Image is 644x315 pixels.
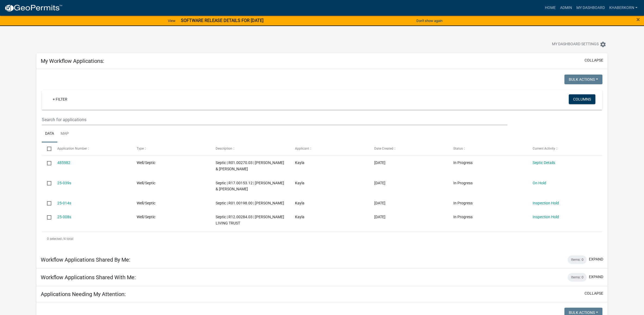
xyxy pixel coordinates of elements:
[48,94,72,104] a: + Filter
[453,147,463,150] span: Status
[216,147,232,150] span: Description
[216,160,284,171] span: Septic | R01.00270.03 | MICHAL S & ALYSON D ALBERS
[564,75,602,84] button: Bulk Actions
[589,256,603,262] button: expand
[57,125,72,143] a: Map
[414,16,445,25] button: Don't show again
[295,181,304,185] span: Kayla
[137,181,155,185] span: Well/Septic
[137,160,155,165] span: Well/Septic
[607,3,640,13] a: khaberkorn
[41,274,136,281] h5: Workflow Applications Shared With Me:
[57,201,71,205] a: 25-014s
[548,39,611,50] button: My Dashboard Settingssettings
[41,256,130,263] h5: Workflow Applications Shared By Me:
[57,215,71,219] a: 25-008s
[36,69,608,251] div: collapse
[374,215,385,219] span: 05/01/2025
[374,201,385,205] span: 05/23/2025
[374,160,385,165] span: 09/30/2025
[568,255,587,264] div: Items: 0
[42,125,57,143] a: Data
[41,291,126,297] h5: Applications Needing My Attention:
[290,142,369,155] datatable-header-cell: Applicant
[295,160,304,165] span: Kayla
[374,181,385,185] span: 08/08/2025
[533,201,559,205] a: Inspection Hold
[585,57,603,63] button: collapse
[216,201,284,205] span: Septic | R01.00198.00 | LLOYD A BUDENSIEK
[533,215,559,219] a: Inspection Hold
[453,160,473,165] span: In Progress
[295,147,309,150] span: Applicant
[533,160,555,165] a: Septic Details
[57,160,70,165] a: 485982
[42,232,602,246] div: 4 total
[216,181,284,191] span: Septic | R17.00153.12 | RUSSELL & ASHLEY RILEY
[295,215,304,219] span: Kayla
[57,181,71,185] a: 25-039s
[137,147,144,150] span: Type
[52,142,131,155] datatable-header-cell: Application Number
[585,291,603,296] button: collapse
[636,16,640,23] button: Close
[533,181,546,185] a: On Hold
[137,201,155,205] span: Well/Septic
[216,215,284,225] span: Septic | R12.00284.03 | DONDLINGER LIVING TRUST
[636,16,640,23] span: ×
[211,142,290,155] datatable-header-cell: Description
[574,3,607,13] a: My Dashboard
[453,181,473,185] span: In Progress
[41,58,104,64] h5: My Workflow Applications:
[533,147,555,150] span: Current Activity
[589,274,603,280] button: expand
[600,41,606,48] i: settings
[42,114,508,125] input: Search for applications
[369,142,448,155] datatable-header-cell: Date Created
[568,273,587,282] div: Items: 0
[166,16,178,25] a: View
[453,215,473,219] span: In Progress
[543,3,558,13] a: Home
[527,142,607,155] datatable-header-cell: Current Activity
[47,237,64,241] span: 0 selected /
[137,215,155,219] span: Well/Septic
[453,201,473,205] span: In Progress
[57,147,87,150] span: Application Number
[181,18,263,23] strong: SOFTWARE RELEASE DETAILS FOR [DATE]
[558,3,574,13] a: Admin
[569,94,595,104] button: Columns
[552,41,599,48] span: My Dashboard Settings
[295,201,304,205] span: Kayla
[42,142,52,155] datatable-header-cell: Select
[374,147,393,150] span: Date Created
[448,142,527,155] datatable-header-cell: Status
[131,142,211,155] datatable-header-cell: Type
